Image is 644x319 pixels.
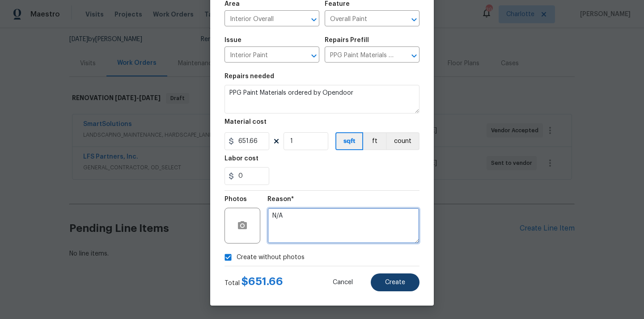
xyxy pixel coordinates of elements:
[308,13,320,26] button: Open
[267,196,294,202] h5: Reason*
[225,196,247,202] h5: Photos
[363,132,386,150] button: ft
[241,276,283,287] span: $ 651.66
[325,37,369,43] h5: Repairs Prefill
[237,253,305,262] span: Create without photos
[408,13,420,26] button: Open
[371,273,419,291] button: Create
[335,132,363,150] button: sqft
[225,119,267,125] h5: Material cost
[267,208,419,243] textarea: N/A
[408,50,420,62] button: Open
[225,73,274,80] h5: Repairs needed
[225,37,241,43] h5: Issue
[385,279,405,286] span: Create
[333,279,353,286] span: Cancel
[318,273,367,291] button: Cancel
[325,1,350,7] h5: Feature
[225,155,258,162] h5: Labor cost
[225,85,419,113] textarea: PPG Paint Materials ordered by Opendoor
[225,277,283,288] div: Total
[386,132,419,150] button: count
[225,1,240,7] h5: Area
[308,50,320,62] button: Open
